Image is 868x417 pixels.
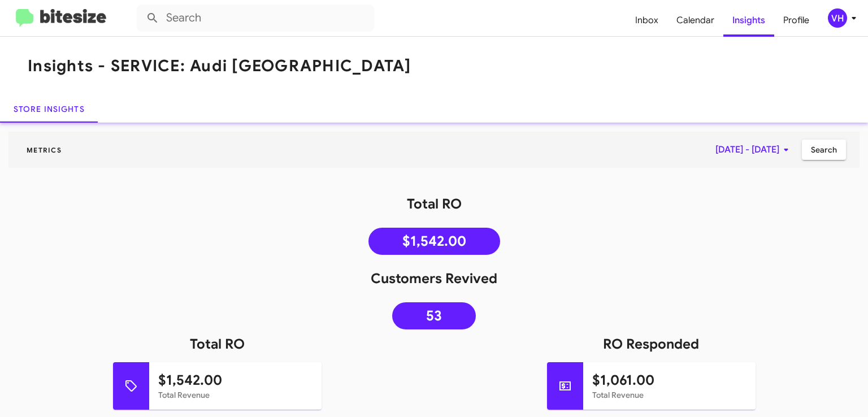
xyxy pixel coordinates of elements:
[158,371,313,389] h1: $1,542.00
[818,8,856,28] button: VH
[402,236,466,247] span: $1,542.00
[158,389,313,401] mat-card-subtitle: Total Revenue
[434,335,868,353] h1: RO Responded
[723,4,774,37] a: Insights
[592,389,747,401] mat-card-subtitle: Total Revenue
[715,140,793,160] span: [DATE] - [DATE]
[706,140,802,160] button: [DATE] - [DATE]
[811,140,837,160] span: Search
[774,4,818,37] a: Profile
[626,4,667,37] a: Inbox
[18,146,71,154] span: Metrics
[28,57,411,75] h1: Insights - SERVICE: Audi [GEOGRAPHIC_DATA]
[802,140,846,160] button: Search
[592,371,747,389] h1: $1,061.00
[667,4,723,37] a: Calendar
[137,5,374,32] input: Search
[828,8,847,28] div: VH
[426,310,442,322] span: 53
